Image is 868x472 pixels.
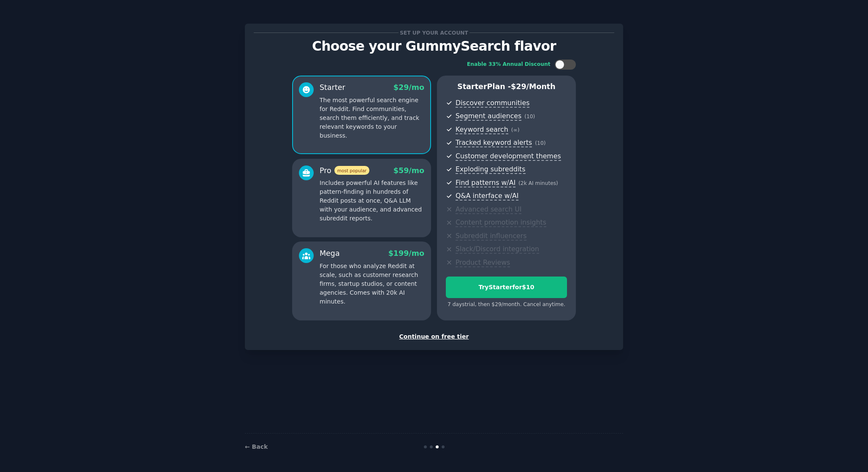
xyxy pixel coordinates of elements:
[446,277,567,298] button: TryStarterfor$10
[518,180,558,186] span: ( 2k AI minutes )
[535,140,545,146] span: ( 10 )
[456,218,546,227] span: Content promotion insights
[320,165,369,176] div: Pro
[320,179,424,223] p: Includes powerful AI features like pattern-finding in hundreds of Reddit posts at once, Q&A LLM w...
[524,114,535,119] span: ( 10 )
[456,232,526,241] span: Subreddit influencers
[456,192,518,201] span: Q&A interface w/AI
[320,96,424,140] p: The most powerful search engine for Reddit. Find communities, search them efficiently, and track ...
[456,245,539,254] span: Slack/Discord integration
[456,165,525,174] span: Exploding subreddits
[456,258,510,267] span: Product Reviews
[446,81,567,92] p: Starter Plan -
[511,127,520,133] span: ( ∞ )
[399,28,470,37] span: Set up your account
[446,283,567,292] div: Try Starter for $10
[334,166,370,175] span: most popular
[393,166,424,175] span: $ 59 /mo
[456,125,508,134] span: Keyword search
[320,262,424,306] p: For those who analyze Reddit at scale, such as customer research firms, startup studios, or conte...
[456,99,529,108] span: Discover communities
[456,179,515,187] span: Find patterns w/AI
[254,332,614,341] div: Continue on free tier
[245,443,268,450] a: ← Back
[456,205,521,214] span: Advanced search UI
[388,249,424,258] span: $ 199 /mo
[320,82,345,93] div: Starter
[467,61,551,68] div: Enable 33% Annual Discount
[511,82,556,91] span: $ 29 /month
[254,39,614,54] p: Choose your GummySearch flavor
[456,138,532,147] span: Tracked keyword alerts
[456,152,561,161] span: Customer development themes
[456,112,521,121] span: Segment audiences
[446,301,567,309] div: 7 days trial, then $ 29 /month . Cancel anytime.
[320,248,340,259] div: Mega
[393,83,424,92] span: $ 29 /mo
